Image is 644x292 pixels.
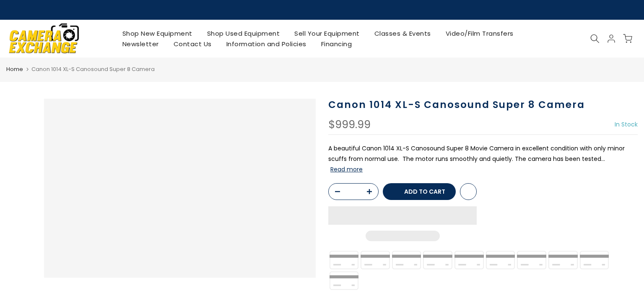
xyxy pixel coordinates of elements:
a: Home [6,65,23,74]
img: synchrony [328,250,360,270]
a: Financing [314,39,359,49]
a: Video/Film Transfers [438,28,521,39]
a: Classes & Events [367,28,438,39]
button: Add to cart [383,183,456,200]
p: A beautiful Canon 1014 XL-S Canosound Super 8 Movie Camera in excellent condition with only minor... [328,143,638,175]
img: paypal [548,250,579,270]
a: Information and Policies [219,39,314,49]
img: amazon payments [360,250,391,270]
a: Shop New Equipment [115,28,200,39]
img: shopify pay [579,250,610,270]
a: Newsletter [115,39,166,49]
img: master [516,250,548,270]
img: visa [328,270,360,291]
span: Canon 1014 XL-S Canosound Super 8 Camera [31,65,155,73]
img: apple pay [422,250,454,270]
a: Contact Us [166,39,219,49]
a: Sell Your Equipment [287,28,367,39]
button: Read more [330,166,363,173]
div: $999.99 [328,119,371,130]
span: Add to cart [404,189,445,195]
img: discover [454,250,485,270]
img: american express [391,250,422,270]
img: google pay [485,250,516,270]
a: Shop Used Equipment [200,28,287,39]
h1: Canon 1014 XL-S Canosound Super 8 Camera [328,99,638,111]
span: In Stock [615,120,638,129]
